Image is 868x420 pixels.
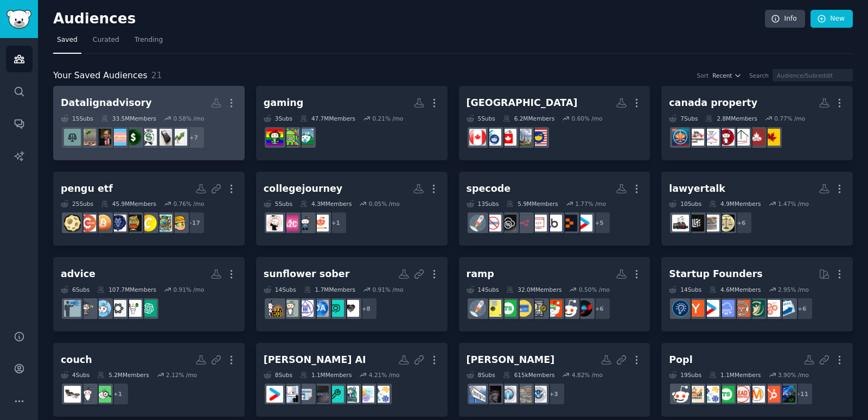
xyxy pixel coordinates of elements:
img: dryalcoholics [312,300,329,317]
div: canada property [669,96,757,110]
a: specode13Subs5.9MMembers1.77% /mo+5startupreplitBubbleiowebdevn8nNoCodeSaaSnocodestartups [459,172,650,246]
a: [GEOGRAPHIC_DATA]5Subs6.2MMembers0.60% /momalaysiaOttawaRealEstateCanadaPoliticsottawacanada [459,86,650,160]
div: 0.60 % /mo [572,115,603,122]
div: 4.9M Members [709,200,761,208]
img: replit [560,215,577,231]
img: EstatePlanning [64,129,81,146]
div: + 11 [790,383,813,405]
button: Recent [712,72,742,79]
img: startups [469,215,486,231]
div: 2.95 % /mo [778,286,809,293]
a: [PERSON_NAME]8Subs615kMembers4.82% /mo+3USCIS_FORUMvisasUSCISO1VisasEB1Greencardseb1a [459,343,650,417]
img: NextCryptoMoonshots [125,215,142,231]
img: GamblingRecovery [342,300,359,317]
img: salestechniques [687,386,704,403]
img: ApplyingToCollege [282,215,298,231]
img: MiddleClassFinance [155,129,172,146]
img: NoCodeSaaS [500,215,516,231]
a: canada property7Subs2.8MMembers0.77% /moRealEstateCanadacanadahousingTorontoRealEstatePersonalFin... [661,86,853,160]
img: CustomerSuccess [342,386,359,403]
div: 0.91 % /mo [373,286,404,293]
img: MortgagesCanada [687,129,704,146]
div: Search [749,72,769,79]
div: 0.21 % /mo [373,115,404,122]
div: 14 Sub s [467,286,499,293]
div: gaming [264,96,304,110]
div: + 6 [588,297,611,320]
div: 5 Sub s [264,200,292,208]
img: OttawaRealEstate [515,129,532,146]
a: Trending [131,32,167,54]
img: NoStupidQuestions [79,300,96,317]
a: couch4Subs5.2MMembers2.12% /mo+1HelpMeFindBuyItForLifefurniture [53,343,245,417]
div: Datalignadvisory [61,96,152,110]
img: millenials [110,129,126,146]
a: pengu etf25Subs45.9MMembers0.76% /mo+17WallStreetBetsCryptomemecoinsCryptoCurrencyClassicNextCryp... [53,172,245,246]
img: startups [469,300,486,317]
div: 32.0M Members [506,286,561,293]
img: AlAnon [327,300,344,317]
div: pengu etf [61,182,113,196]
h2: Audiences [53,10,765,28]
a: sunflower sober14Subs1.7MMembers0.91% /mo+8GamblingRecoveryAlAnondryalcoholicsalcoholicsanonymous... [256,257,448,331]
img: Fire [79,129,96,146]
img: AmItheAsshole [125,300,142,317]
img: LeadGeneration [733,386,750,403]
img: eb1a [469,386,486,403]
img: CollegeEssays [312,215,329,231]
div: couch [61,353,92,367]
div: 107.7M Members [97,286,156,293]
img: n8n [515,215,532,231]
div: 25 Sub s [61,200,93,208]
div: 0.76 % /mo [173,200,204,208]
img: Accounting [545,300,562,317]
div: 2.8M Members [705,115,757,122]
div: 6.2M Members [503,115,554,122]
div: 3 Sub s [264,115,292,122]
a: Info [765,10,805,28]
img: AskReddit [94,300,111,317]
a: advice6Subs107.7MMembers0.91% /moChatGPTAmItheAssholeAITAHAskRedditNoStupidQuestionsAdvice [53,257,245,331]
img: SaaS [718,300,735,317]
img: alcoholicsanonymous [297,300,314,317]
a: Datalignadvisory15Subs33.5MMembers0.58% /mo+7investingMiddleClassFinanceFluentInFinanceMoneymille... [53,86,245,160]
img: fintech [530,300,547,317]
img: techsales [718,386,735,403]
div: 5 Sub s [467,115,495,122]
div: 4.21 % /mo [369,371,400,379]
img: BuyItForLife [79,386,96,403]
img: GrowthHacking [763,300,780,317]
div: 615k Members [503,371,555,379]
img: iosgaming [297,129,314,146]
div: 5.9M Members [506,200,558,208]
img: furniture [64,386,81,403]
div: [PERSON_NAME] AI [264,353,366,367]
a: ramp14Subs32.0MMembers0.50% /mo+6amexsalesAccountingfintechCreditCardstechsalesExperiencedDevssta... [459,257,650,331]
img: ottawa [484,129,501,146]
img: LawSchool [718,215,735,231]
div: 3.90 % /mo [778,371,809,379]
div: collegejourney [264,182,343,196]
div: + 7 [182,126,205,149]
img: AndroidGaming [282,129,298,146]
img: Bubbleio [545,215,562,231]
img: managers [327,386,344,403]
span: Your Saved Audiences [53,69,148,83]
img: HelpMeFind [94,386,111,403]
img: Money [125,129,142,146]
a: Curated [89,32,123,54]
img: investing [170,129,187,146]
span: Saved [57,35,78,45]
div: 33.5M Members [101,115,156,122]
img: USCIS_FORUM [530,386,547,403]
div: Popl [669,353,692,367]
div: 1.1M Members [709,371,761,379]
div: 5.2M Members [97,371,149,379]
span: Curated [93,35,119,45]
img: paralegal [703,215,719,231]
img: CryptoCurrencyClassic [140,215,157,231]
img: AskMarketing [748,386,765,403]
div: Startup Founders [669,267,762,281]
img: legaladvicecanada [672,129,689,146]
img: hubspot [763,386,780,403]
